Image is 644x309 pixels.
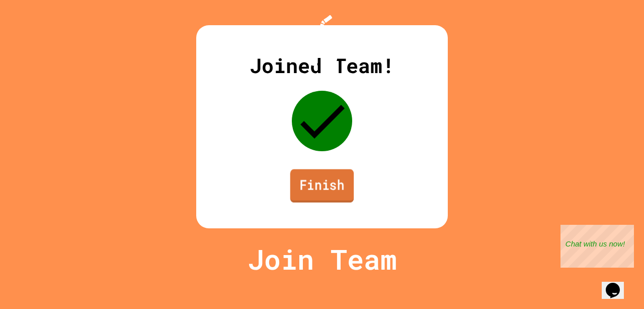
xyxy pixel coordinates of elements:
iframe: chat widget [560,225,634,268]
a: Finish [290,169,354,203]
p: Join Team [248,238,397,280]
iframe: chat widget [602,269,634,299]
img: Logo.svg [302,15,342,66]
